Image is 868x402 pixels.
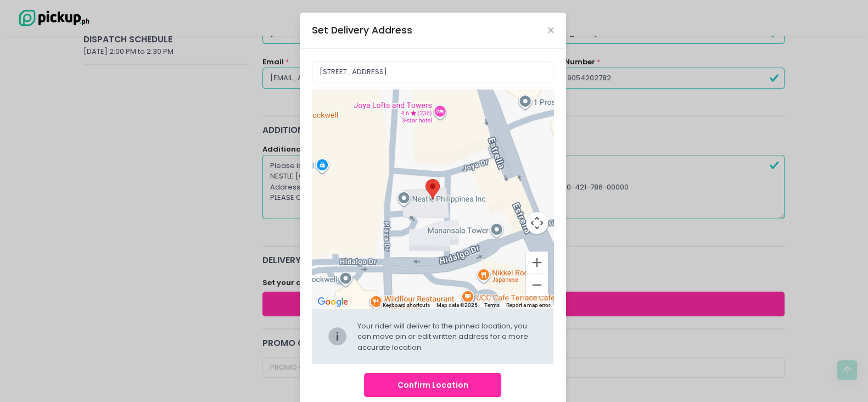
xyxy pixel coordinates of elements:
input: Delivery Address [312,62,553,82]
img: Google [315,295,351,309]
button: Close [548,27,553,33]
div: Set Delivery Address [312,23,412,37]
button: Map camera controls [526,212,548,234]
a: Report a map error [506,302,550,308]
a: Open this area in Google Maps (opens a new window) [315,295,351,309]
div: Your rider will deliver to the pinned location, you can move pin or edit written address for a mo... [357,321,539,353]
button: Keyboard shortcuts [383,302,430,309]
button: Zoom in [526,252,548,273]
button: Confirm Location [364,373,501,398]
span: Map data ©2025 [436,302,478,308]
button: Zoom out [526,274,548,296]
a: Terms (opens in new tab) [484,302,500,308]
